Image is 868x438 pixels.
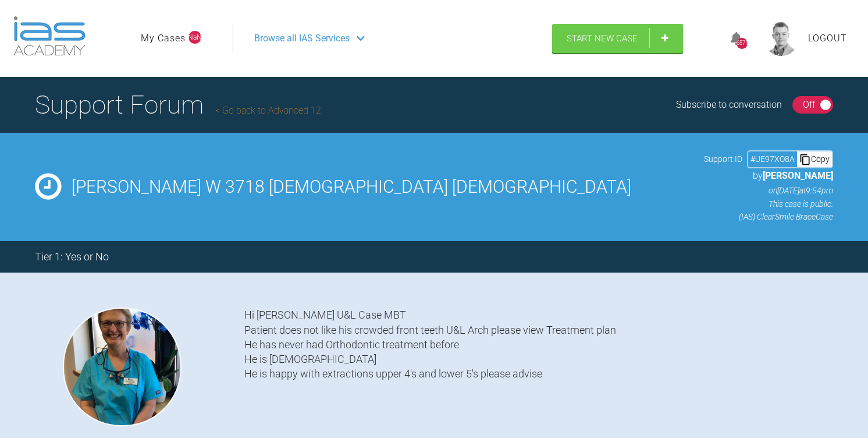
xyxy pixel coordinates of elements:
[141,31,186,46] a: My Cases
[567,33,638,44] span: Start New Case
[552,24,683,53] a: Start New Case
[797,151,832,167] div: Copy
[704,210,833,223] p: (IAS) ClearSmile Brace Case
[35,249,109,266] div: Tier 1: Yes or No
[254,31,350,46] span: Browse all IAS Services
[704,197,833,210] p: This case is public.
[72,178,693,196] h2: [PERSON_NAME] W 3718 [DEMOGRAPHIC_DATA] [DEMOGRAPHIC_DATA]
[803,97,815,112] div: Off
[704,184,833,197] p: on [DATE] at 9:54pm
[676,97,782,112] div: Subscribe to conversation
[764,21,799,56] img: profile.png
[748,153,797,165] div: # UE97XO8A
[13,16,86,56] img: logo-light.3e3ef733.png
[808,31,847,46] a: Logout
[704,168,833,183] p: by
[215,105,321,116] a: Go back to Advanced 12
[763,170,833,181] span: [PERSON_NAME]
[737,38,748,49] div: 6871
[35,84,321,125] h1: Support Forum
[188,31,201,44] span: NaN
[704,153,742,165] span: Support ID
[63,308,182,426] img: Åsa Ulrika Linnea Feneley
